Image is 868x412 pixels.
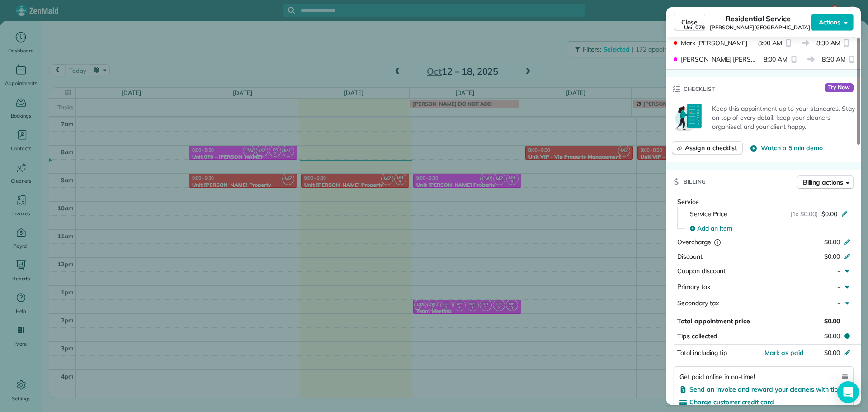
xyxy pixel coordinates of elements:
span: Add an item [697,224,732,233]
span: Mark [PERSON_NAME] [681,38,747,47]
p: Keep this appointment up to your standards. Stay on top of every detail, keep your cleaners organ... [712,104,855,131]
span: $0.00 [824,238,840,246]
span: $0.00 [824,331,840,341]
span: (1x $0.00) [790,209,818,218]
button: Tips collected$0.00 [674,330,854,342]
span: Watch a 5 min demo [761,143,822,152]
button: Mark as paid [764,348,804,357]
span: $0.00 [821,209,837,218]
span: Billing [684,177,706,186]
button: Close [674,14,705,31]
span: Mark as paid [764,349,804,357]
span: Service Price [690,209,727,218]
span: Unit 079 - [PERSON_NAME][GEOGRAPHIC_DATA] (Capital) [684,24,833,31]
span: Total appointment price [677,317,750,325]
span: Primary tax [677,283,710,291]
span: 8:30 AM [822,55,846,64]
div: Overcharge [677,237,755,246]
span: $0.00 [824,349,840,357]
span: Charge customer credit card [689,398,774,406]
span: Coupon discount [677,267,726,275]
span: Checklist [684,85,715,94]
span: Send an invoice and reward your cleaners with tips [689,385,841,393]
span: Secondary tax [677,299,719,307]
span: - [837,299,840,307]
span: 8:00 AM [758,38,782,47]
span: - [837,283,840,291]
span: Tips collected [677,331,717,341]
span: Billing actions [803,178,843,187]
span: Assign a checklist [685,143,737,152]
span: Service [677,198,699,206]
span: 8:00 AM [764,55,788,64]
button: Watch a 5 min demo [750,143,822,152]
button: Add an item [684,221,854,236]
span: Residential Service [726,13,790,24]
span: Discount [677,252,703,260]
span: Actions [819,18,840,27]
span: Close [681,18,698,27]
span: Try Now [825,83,854,92]
span: - [837,267,840,275]
span: $0.00 [824,317,840,325]
span: $0.00 [824,252,840,260]
button: Service Price(1x $0.00)$0.00 [684,207,854,221]
span: [PERSON_NAME] [PERSON_NAME]-German [681,55,760,64]
button: Assign a checklist [672,141,743,155]
span: Total including tip [677,349,727,357]
span: Get paid online in no-time! [679,372,755,381]
div: Open Intercom Messenger [837,381,859,403]
span: 8:30 AM [816,38,840,47]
